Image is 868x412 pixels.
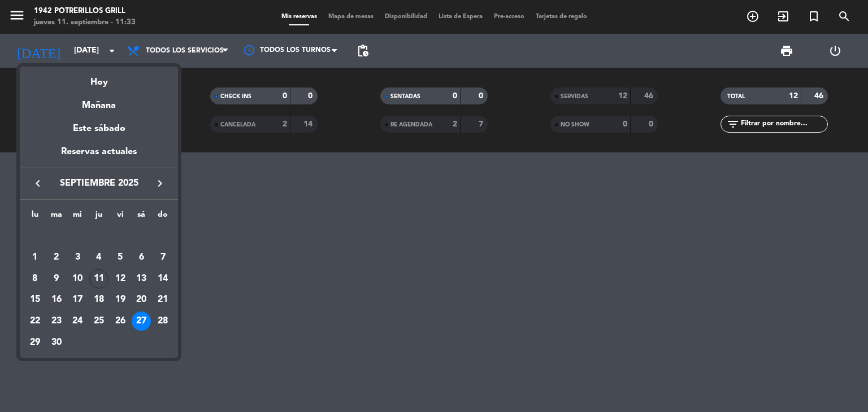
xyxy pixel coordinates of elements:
[110,268,131,290] td: 12 de septiembre de 2025
[88,208,110,226] th: jueves
[24,332,46,353] td: 29 de septiembre de 2025
[152,310,173,332] td: 28 de septiembre de 2025
[46,208,67,226] th: martes
[67,310,88,332] td: 24 de septiembre de 2025
[152,208,173,226] th: domingo
[111,248,130,267] div: 5
[88,289,110,310] td: 18 de septiembre de 2025
[25,248,45,267] div: 1
[110,247,131,268] td: 5 de septiembre de 2025
[46,332,67,353] td: 30 de septiembre de 2025
[111,269,130,288] div: 12
[88,247,110,268] td: 4 de septiembre de 2025
[24,247,46,268] td: 1 de septiembre de 2025
[110,208,131,226] th: viernes
[68,248,87,267] div: 3
[89,312,108,331] div: 25
[48,176,150,191] span: septiembre 2025
[111,290,130,309] div: 19
[47,269,66,288] div: 9
[89,269,108,288] div: 11
[25,290,45,309] div: 15
[25,269,45,288] div: 8
[20,67,178,90] div: Hoy
[24,310,46,332] td: 22 de septiembre de 2025
[25,333,45,352] div: 29
[47,248,66,267] div: 2
[153,312,172,331] div: 28
[132,248,151,267] div: 6
[25,312,45,331] div: 22
[24,268,46,290] td: 8 de septiembre de 2025
[110,310,131,332] td: 26 de septiembre de 2025
[152,289,173,310] td: 21 de septiembre de 2025
[132,312,151,331] div: 27
[67,208,88,226] th: miércoles
[24,225,173,247] td: SEP.
[20,113,178,144] div: Este sábado
[47,312,66,331] div: 23
[153,177,167,190] i: keyboard_arrow_right
[47,333,66,352] div: 30
[28,176,48,191] button: keyboard_arrow_left
[20,90,178,113] div: Mañana
[88,268,110,290] td: 11 de septiembre de 2025
[132,290,151,309] div: 20
[68,269,87,288] div: 10
[88,310,110,332] td: 25 de septiembre de 2025
[153,269,172,288] div: 14
[68,290,87,309] div: 17
[67,268,88,290] td: 10 de septiembre de 2025
[31,177,45,190] i: keyboard_arrow_left
[67,289,88,310] td: 17 de septiembre de 2025
[46,310,67,332] td: 23 de septiembre de 2025
[46,247,67,268] td: 2 de septiembre de 2025
[111,312,130,331] div: 26
[68,312,87,331] div: 24
[24,208,46,226] th: lunes
[89,248,108,267] div: 4
[153,248,172,267] div: 7
[47,290,66,309] div: 16
[67,247,88,268] td: 3 de septiembre de 2025
[89,290,108,309] div: 18
[131,208,153,226] th: sábado
[46,289,67,310] td: 16 de septiembre de 2025
[131,289,153,310] td: 20 de septiembre de 2025
[152,268,173,290] td: 14 de septiembre de 2025
[152,247,173,268] td: 7 de septiembre de 2025
[46,268,67,290] td: 9 de septiembre de 2025
[131,247,153,268] td: 6 de septiembre de 2025
[24,289,46,310] td: 15 de septiembre de 2025
[131,268,153,290] td: 13 de septiembre de 2025
[150,176,170,191] button: keyboard_arrow_right
[110,289,131,310] td: 19 de septiembre de 2025
[131,310,153,332] td: 27 de septiembre de 2025
[132,269,151,288] div: 13
[20,144,178,168] div: Reservas actuales
[153,290,172,309] div: 21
